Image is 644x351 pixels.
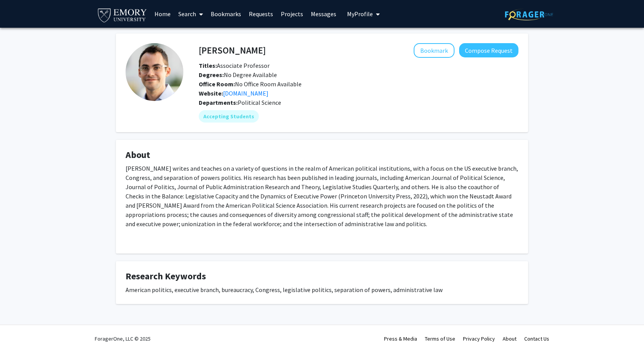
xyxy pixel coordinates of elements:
span: Associate Professor [199,62,270,69]
b: Departments: [199,99,238,106]
a: Bookmarks [207,0,245,27]
b: Titles: [199,62,217,69]
a: Terms of Use [425,335,455,342]
h4: About [126,149,518,161]
a: Opens in a new tab [223,89,268,97]
a: Requests [245,0,277,27]
a: Contact Us [524,335,549,342]
b: Office Room: [199,80,235,88]
a: Press & Media [384,335,417,342]
button: Add Alexander Bolton to Bookmarks [414,43,454,58]
span: My Profile [347,10,373,18]
b: Degrees: [199,71,224,79]
img: Emory University Logo [97,6,148,24]
mat-chip: Accepting Students [199,110,259,123]
span: Political Science [238,99,281,106]
a: Messages [307,0,340,27]
img: ForagerOne Logo [505,8,553,20]
b: Website: [199,89,223,97]
p: [PERSON_NAME] writes and teaches on a variety of questions in the realm of American political ins... [126,164,518,228]
a: About [503,335,517,342]
span: No Degree Available [199,71,277,79]
a: Projects [277,0,307,27]
span: No Office Room Available [199,80,302,88]
img: Profile Picture [126,43,183,101]
button: Compose Request to Alexander Bolton [459,43,518,57]
h4: [PERSON_NAME] [199,43,266,57]
a: Privacy Policy [463,335,495,342]
a: Home [151,0,174,27]
a: Search [174,0,207,27]
h4: Research Keywords [126,271,518,282]
div: American politics, executive branch, bureaucracy, Congress, legislative politics, separation of p... [126,285,518,294]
